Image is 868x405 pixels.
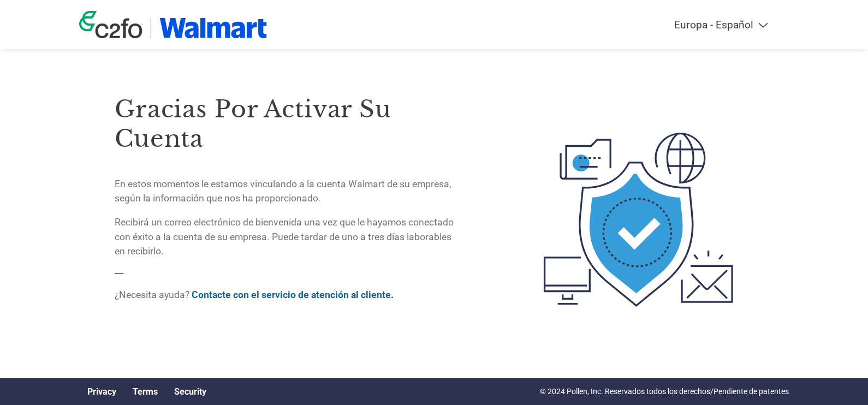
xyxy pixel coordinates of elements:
a: Privacy [87,386,116,397]
p: ¿Necesita ayuda? [115,288,460,302]
a: Contacte con el servicio de atención al cliente. [192,289,394,300]
a: Terms [133,386,158,397]
img: Walmart [159,18,267,38]
p: En estos momentos le estamos vinculando a la cuenta Walmart de su empresa, según la información q... [115,177,460,206]
a: Security [174,386,206,397]
h3: Gracias por activar su cuenta [115,94,460,153]
p: © 2024 Pollen, Inc. Reservados todos los derechos/Pendiente de patentes [540,386,789,397]
img: activated [524,71,753,368]
img: c2fo logo [79,11,142,38]
p: Recibirá un correo electrónico de bienvenida una vez que le hayamos conectado con éxito a la cuen... [115,215,460,258]
div: — [115,71,460,312]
